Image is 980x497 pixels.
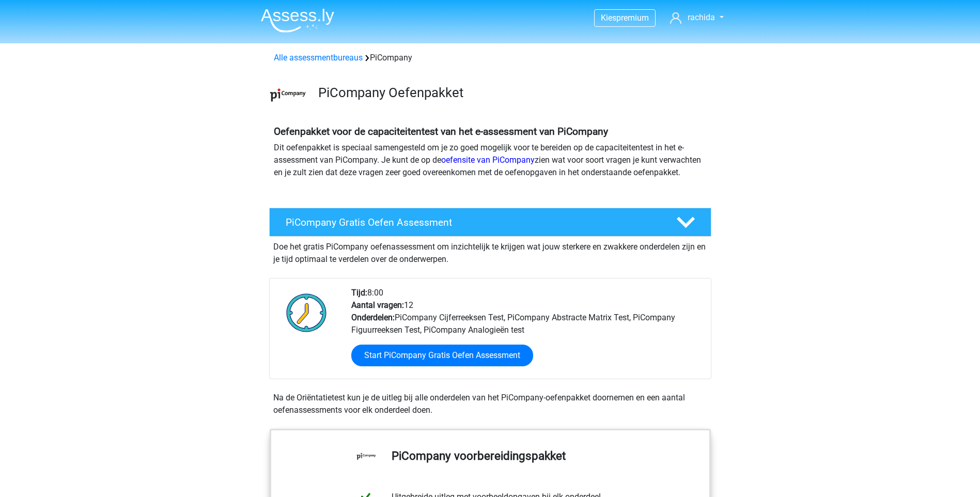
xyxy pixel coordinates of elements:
img: picompany.png [270,76,306,113]
img: Klok [281,287,333,338]
div: 8:00 12 PiCompany Cijferreeksen Test, PiCompany Abstracte Matrix Test, PiCompany Figuurreeksen Te... [344,287,710,379]
a: oefensite van PiCompany [441,155,535,165]
b: Onderdelen: [351,313,395,322]
b: Tijd: [351,288,367,298]
h4: PiCompany Gratis Oefen Assessment [286,216,660,228]
b: Aantal vragen: [351,300,404,310]
a: Alle assessmentbureaus [274,53,363,63]
p: Dit oefenpakket is speciaal samengesteld om je zo goed mogelijk voor te bereiden op de capaciteit... [274,142,707,179]
span: premium [616,13,649,23]
div: Na de Oriëntatietest kun je de uitleg bij alle onderdelen van het PiCompany-oefenpakket doornemen... [269,392,711,416]
span: rachida [688,12,715,22]
a: PiCompany Gratis Oefen Assessment [265,208,715,237]
b: Oefenpakket voor de capaciteitentest van het e-assessment van PiCompany [274,126,608,137]
a: Kiespremium [595,11,655,25]
div: PiCompany [270,52,711,64]
a: rachida [666,11,727,24]
img: Assessly [261,8,334,33]
h3: PiCompany Oefenpakket [318,85,703,101]
a: Start PiCompany Gratis Oefen Assessment [351,345,533,366]
span: Kies [601,13,616,23]
div: Doe het gratis PiCompany oefenassessment om inzichtelijk te krijgen wat jouw sterkere en zwakkere... [269,237,711,266]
